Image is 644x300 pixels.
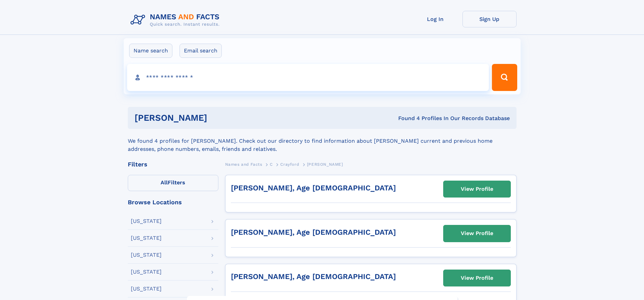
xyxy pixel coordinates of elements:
span: C [270,162,273,167]
div: [US_STATE] [131,218,162,224]
input: search input [127,64,489,91]
div: [US_STATE] [131,235,162,241]
span: All [161,179,168,186]
a: Log In [408,11,462,27]
span: [PERSON_NAME] [307,162,343,167]
label: Name search [129,44,172,58]
div: Found 4 Profiles In Our Records Database [303,115,510,122]
a: View Profile [444,225,510,241]
img: Logo Names and Facts [128,11,225,29]
h1: [PERSON_NAME] [135,114,303,122]
div: View Profile [461,181,493,197]
a: Sign Up [462,11,517,27]
a: View Profile [444,270,510,286]
div: Filters [128,161,218,167]
a: C [270,160,273,168]
button: Search Button [492,64,517,91]
a: Names and Facts [225,160,262,168]
a: Crayford [280,160,299,168]
label: Filters [128,175,218,191]
a: [PERSON_NAME], Age [DEMOGRAPHIC_DATA] [231,228,396,236]
a: View Profile [444,181,510,197]
div: View Profile [461,270,493,286]
div: Browse Locations [128,199,218,205]
a: [PERSON_NAME], Age [DEMOGRAPHIC_DATA] [231,184,396,192]
div: [US_STATE] [131,286,162,292]
div: View Profile [461,226,493,241]
div: [US_STATE] [131,269,162,275]
div: [US_STATE] [131,252,162,258]
label: Email search [180,44,222,58]
span: Crayford [280,162,299,167]
div: We found 4 profiles for [PERSON_NAME]. Check out our directory to find information about [PERSON_... [128,129,517,153]
a: [PERSON_NAME], Age [DEMOGRAPHIC_DATA] [231,272,396,281]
